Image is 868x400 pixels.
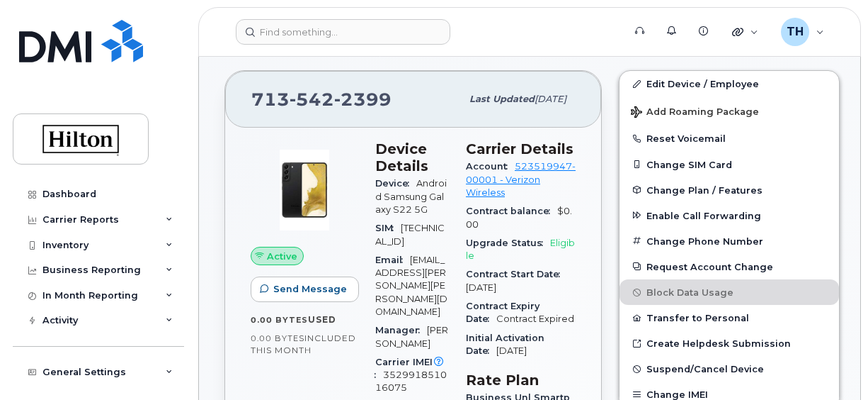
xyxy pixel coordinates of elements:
[262,148,347,233] img: image20231002-3703462-1qw5fnl.jpeg
[466,206,557,216] span: Contract balance
[375,255,447,317] span: [EMAIL_ADDRESS][PERSON_NAME][PERSON_NAME][DOMAIN_NAME]
[267,250,297,263] span: Active
[251,333,304,343] span: 0.00 Bytes
[619,126,839,151] button: Reset Voicemail
[375,325,448,348] span: [PERSON_NAME]
[771,18,834,46] div: Tabitha Hale
[251,89,392,110] span: 713
[619,71,839,96] a: Edit Device / Employee
[290,89,334,110] span: 542
[619,177,839,203] button: Change Plan / Features
[375,178,447,215] span: Android Samsung Galaxy S22 5G
[375,370,447,393] span: 352991851016075
[251,315,308,325] span: 0.00 Bytes
[236,19,450,45] input: Find something...
[375,223,401,233] span: SIM
[619,96,839,126] button: Add Roaming Package
[535,94,566,104] span: [DATE]
[631,106,759,120] span: Add Roaming Package
[722,18,768,46] div: Quicklinks
[251,333,356,356] span: included this month
[466,161,576,198] a: 523519947-00001 - Verizon Wireless
[375,140,449,174] h3: Device Details
[273,282,347,296] span: Send Message
[466,269,567,279] span: Contract Start Date
[466,238,550,248] span: Upgrade Status
[646,364,764,374] span: Suspend/Cancel Device
[619,203,839,228] button: Enable Call Forwarding
[619,279,839,305] button: Block Data Usage
[466,301,539,324] span: Contract Expiry Date
[619,254,839,279] button: Request Account Change
[375,178,416,189] span: Device
[375,255,410,265] span: Email
[646,184,763,195] span: Change Plan / Features
[619,356,839,382] button: Suspend/Cancel Device
[334,89,392,110] span: 2399
[619,330,839,356] a: Create Helpdesk Submission
[619,305,839,330] button: Transfer to Personal
[619,152,839,177] button: Change SIM Card
[469,94,535,104] span: Last updated
[375,357,447,380] span: Carrier IMEI
[466,206,572,229] span: $0.00
[496,313,574,324] span: Contract Expired
[646,210,761,221] span: Enable Call Forwarding
[308,314,336,325] span: used
[466,140,576,157] h3: Carrier Details
[466,161,515,172] span: Account
[787,23,804,40] span: TH
[466,282,496,293] span: [DATE]
[806,338,857,389] iframe: Messenger Launcher
[375,325,427,335] span: Manager
[375,223,445,246] span: [TECHNICAL_ID]
[466,372,576,389] h3: Rate Plan
[496,345,527,356] span: [DATE]
[619,228,839,254] button: Change Phone Number
[466,333,544,356] span: Initial Activation Date
[251,277,359,302] button: Send Message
